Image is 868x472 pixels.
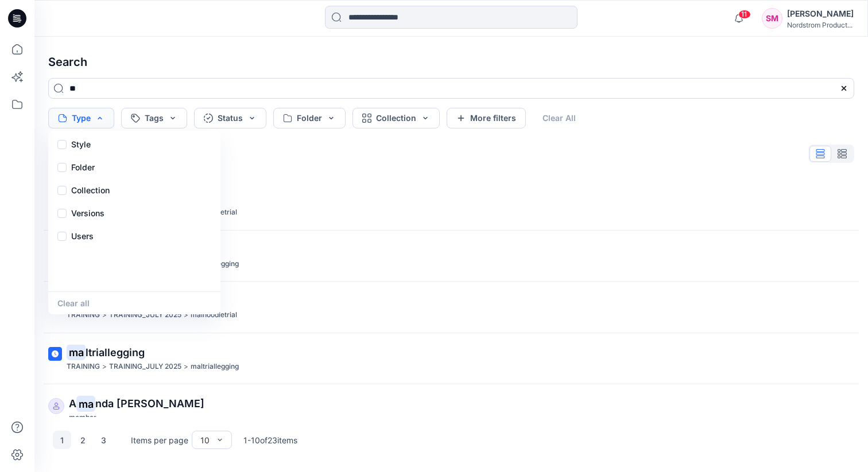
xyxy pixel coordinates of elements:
[71,229,94,243] p: Users
[41,286,861,328] a: malhoodietrialTRAINING>TRAINING_JULY 2025>malhoodietrial
[243,434,297,446] p: 1 - 10 of 23 items
[102,361,107,373] p: >
[48,108,114,128] button: Type
[51,179,218,202] div: Collection
[53,431,71,449] button: 1
[191,361,239,373] p: maltriallegging
[191,309,237,321] p: malhoodietrial
[67,344,86,360] mark: ma
[194,108,266,128] button: Status
[41,389,861,431] a: Amanda [PERSON_NAME]member
[67,361,100,373] p: TRAINING
[41,184,861,225] a: malhoodietrialTRAINING>TRAINING_JULY 2025>malhoodietrial
[41,338,861,380] a: maltrialleggingTRAINING>TRAINING_JULY 2025>maltriallegging
[73,431,92,449] button: 2
[184,309,188,321] p: >
[53,403,60,409] svg: avatar
[131,434,188,446] p: Items per page
[447,108,526,128] button: More filters
[71,206,104,220] p: Versions
[738,10,751,19] span: 11
[69,397,76,409] span: A
[86,346,145,358] span: ltriallegging
[787,7,854,21] div: [PERSON_NAME]
[69,412,96,424] p: member
[71,138,91,151] p: Style
[94,431,113,449] button: 3
[200,434,210,446] div: 10
[352,108,440,128] button: Collection
[39,46,863,78] h4: Search
[51,225,218,248] div: Users
[787,21,854,29] div: Nordstrom Product...
[109,309,181,321] p: TRAINING_JULY 2025
[51,133,218,156] div: Style
[51,156,218,179] div: Folder
[95,397,204,409] span: nda [PERSON_NAME]
[102,309,107,321] p: >
[71,184,110,197] p: Collection
[51,202,218,225] div: Versions
[41,235,861,277] a: maltrialleggingTRAINING>TRAINING_JULY 2025>maltriallegging
[76,396,95,412] mark: ma
[762,8,782,29] div: SM
[109,361,181,373] p: TRAINING_JULY 2025
[273,108,346,128] button: Folder
[121,108,187,128] button: Tags
[184,361,188,373] p: >
[67,309,100,321] p: TRAINING
[71,161,95,174] p: Folder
